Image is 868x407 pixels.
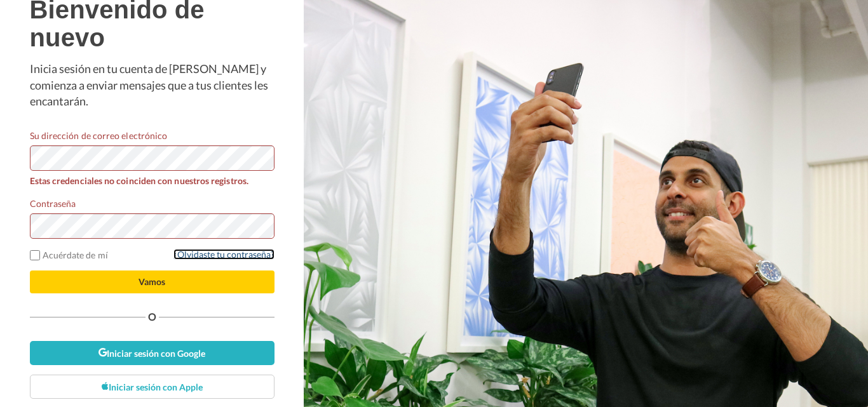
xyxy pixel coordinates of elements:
[30,270,275,293] button: Vamos
[139,276,165,287] font: Vamos
[30,175,248,186] font: Estas credenciales no coinciden con nuestros registros.
[109,382,203,392] font: Iniciar sesión con Apple
[30,375,275,399] a: Iniciar sesión con Apple
[30,250,40,260] input: Acuérdate de mí
[148,310,156,323] font: O
[107,348,205,359] font: Iniciar sesión con Google
[30,130,168,141] font: Su dirección de correo electrónico
[30,198,76,209] font: Contraseña
[30,62,268,108] font: Inicia sesión en tu cuenta de [PERSON_NAME] y comienza a enviar mensajes que a tus clientes les e...
[30,341,275,365] a: Iniciar sesión con Google
[43,250,108,260] font: Acuérdate de mí
[173,249,275,260] a: ¿Olvidaste tu contraseña?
